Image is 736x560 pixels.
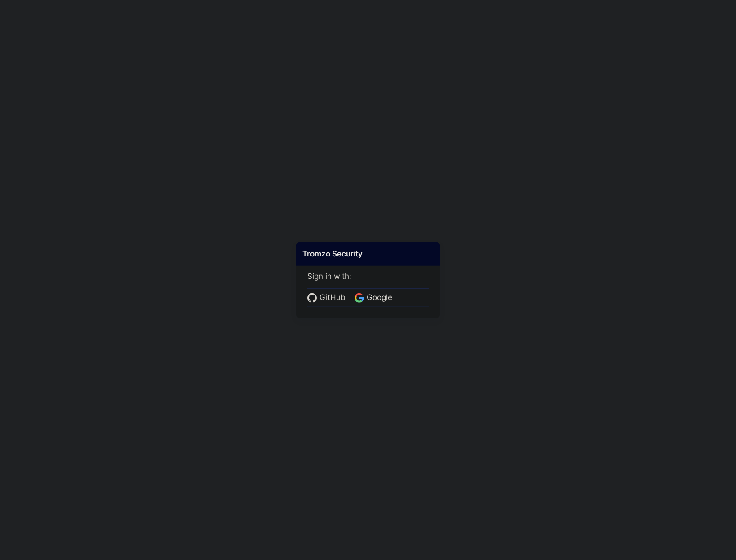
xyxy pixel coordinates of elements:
[355,292,395,304] a: Google
[307,292,348,304] a: GitHub
[317,292,348,304] span: GitHub
[296,242,440,266] div: Tromzo Security
[307,259,429,307] div: Sign in with:
[364,292,395,304] span: Google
